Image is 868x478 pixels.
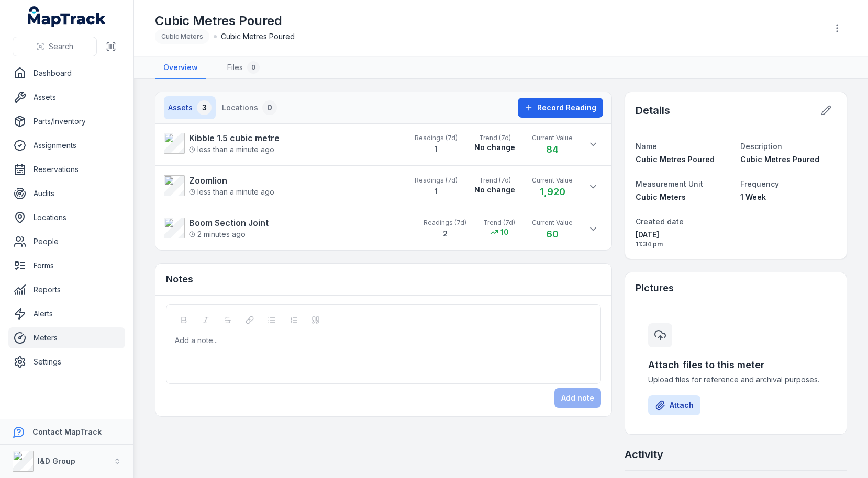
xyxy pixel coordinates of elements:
[546,229,559,240] strong: 60
[189,217,269,229] strong: Boom Section Joint
[415,134,458,142] span: Readings (7d)
[648,358,824,372] h3: Attach files to this meter
[8,279,125,300] a: Reports
[648,395,700,415] button: Attach
[189,144,274,155] span: less than a minute ago
[8,111,125,132] a: Parts/Inventory
[8,183,125,204] a: Audits
[189,132,280,144] strong: Kibble 1.5 cubic metre
[164,96,216,119] button: Assets3
[546,144,559,155] strong: 84
[219,57,268,79] a: Files0
[740,142,782,151] span: Description
[636,142,657,151] span: Name
[424,219,466,227] span: Readings (7d)
[636,192,686,201] span: Cubic Meters
[636,230,731,248] time: 05/10/2025, 11:34:46 pm
[540,186,565,197] strong: 1,920
[636,217,684,226] span: Created date
[518,98,603,118] button: Record Reading
[189,229,246,240] span: 2 minutes ago
[474,142,515,153] strong: No change
[189,187,274,197] span: less than a minute ago
[740,179,779,188] span: Frequency
[8,207,125,228] a: Locations
[474,134,515,142] span: Trend (7d)
[38,457,75,465] strong: I&D Group
[155,29,209,44] div: Cubic Meters
[32,427,102,436] strong: Contact MapTrack
[164,174,404,197] a: Zoomlionless than a minute ago
[8,351,125,372] a: Settings
[247,61,260,74] div: 0
[648,374,824,385] span: Upload files for reference and archival purposes.
[49,41,73,52] span: Search
[415,176,458,185] span: Readings (7d)
[218,96,281,119] button: Locations0
[636,240,731,248] span: 11:34 pm
[8,303,125,324] a: Alerts
[537,103,596,113] span: Record Reading
[189,174,274,187] strong: Zoomlion
[636,281,674,295] h3: Pictures
[166,272,193,287] h3: Notes
[164,132,404,155] a: Kibble 1.5 cubic metreless than a minute ago
[435,187,438,196] strong: 1
[221,31,295,42] span: Cubic Metres Poured
[8,159,125,180] a: Reservations
[443,229,448,238] strong: 2
[8,327,125,348] a: Meters
[483,219,515,227] span: Trend (7d)
[164,217,413,240] a: Boom Section Joint2 minutes ago
[625,447,663,462] h2: Activity
[8,135,125,156] a: Assignments
[636,179,703,188] span: Measurement Unit
[636,230,731,240] span: [DATE]
[8,87,125,108] a: Assets
[8,231,125,252] a: People
[532,134,573,142] span: Current Value
[532,176,573,185] span: Current Value
[8,63,125,84] a: Dashboard
[155,57,206,79] a: Overview
[532,219,573,227] span: Current Value
[474,185,515,195] strong: No change
[8,255,125,276] a: Forms
[740,155,819,164] span: Cubic Metres Poured
[474,176,515,185] span: Trend (7d)
[155,13,295,29] h1: Cubic Metres Poured
[262,100,277,115] div: 0
[636,103,670,118] h2: Details
[13,37,97,56] button: Search
[28,6,106,27] a: MapTrack
[500,227,509,237] strong: 10
[197,100,212,115] div: 3
[636,155,715,164] span: Cubic Metres Poured
[435,144,438,153] strong: 1
[740,192,766,201] span: 1 Week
